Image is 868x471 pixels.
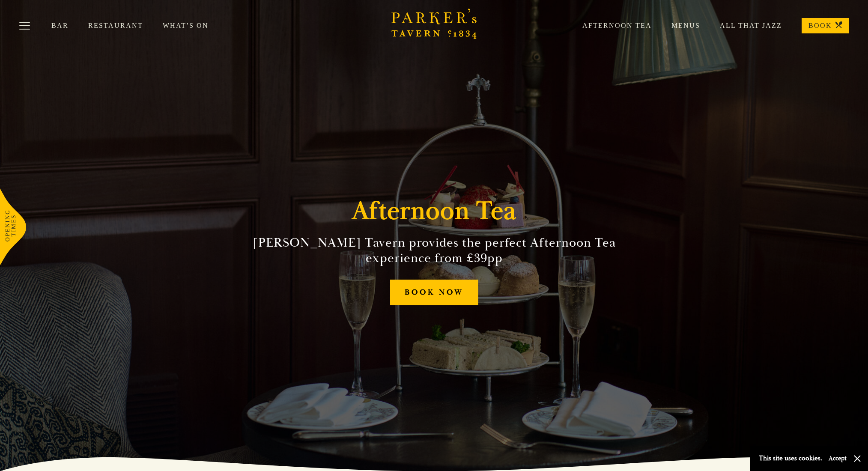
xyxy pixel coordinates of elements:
[239,235,629,266] h2: [PERSON_NAME] Tavern provides the perfect Afternoon Tea experience from £39pp
[853,454,862,463] button: Close and accept
[759,452,822,465] p: This site uses cookies.
[390,280,478,306] a: BOOK NOW
[352,196,516,227] h1: Afternoon Tea
[829,454,847,462] button: Accept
